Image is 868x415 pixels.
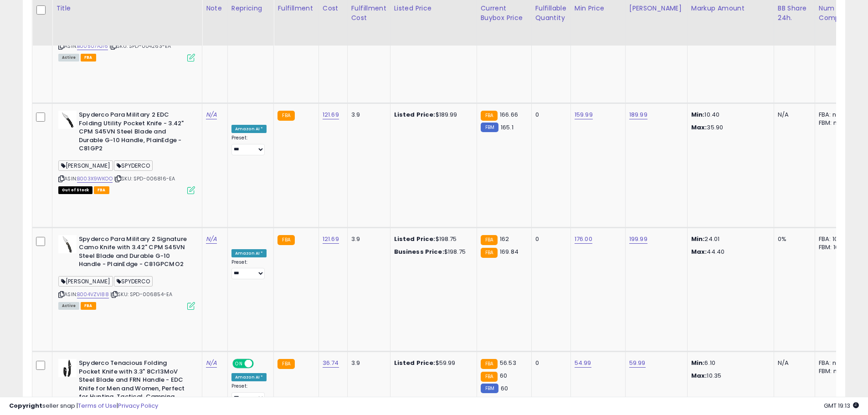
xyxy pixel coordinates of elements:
div: $59.99 [394,359,470,367]
span: FBA [81,302,96,310]
div: 0 [535,111,564,119]
div: Cost [323,4,344,13]
div: 0 [535,235,564,243]
b: Spyderco Para Military 2 Signature Camo Knife with 3.42" CPM S45VN Steel Blade and Durable G-10 H... [79,235,190,271]
p: 35.90 [691,123,767,132]
div: Min Price [575,4,621,13]
div: 0% [778,235,808,243]
div: BB Share 24h. [778,4,811,23]
span: | SKU: SPD-006816-EA [114,175,175,182]
p: 6.10 [691,359,767,367]
div: ASIN: [58,235,195,309]
a: 176.00 [575,235,592,244]
p: 10.40 [691,111,767,119]
span: 60 [501,384,508,393]
span: SPYDERCO [114,276,153,287]
span: 166.66 [500,110,518,119]
p: 24.01 [691,235,767,243]
a: Privacy Policy [118,401,158,410]
div: [PERSON_NAME] [629,4,683,13]
div: Fulfillable Quantity [535,4,567,23]
div: FBM: 10 [819,243,849,251]
a: 121.69 [323,110,339,119]
small: FBA [481,235,498,245]
span: [PERSON_NAME] [58,276,113,287]
small: FBA [481,372,498,382]
div: Markup Amount [691,4,770,13]
small: FBA [277,359,294,369]
span: 2025-10-6 19:13 GMT [824,401,859,410]
b: Spyderco Para Military 2 EDC Folding Utility Pocket Knife - 3.42" CPM S45VN Steel Blade and Durab... [79,111,190,155]
div: 0 [535,359,564,367]
div: 3.9 [351,359,383,367]
span: 165.1 [501,123,514,132]
div: $198.75 [394,248,470,256]
img: 31YXi+uyvuL._SL40_.jpg [58,235,77,253]
b: Listed Price: [394,235,436,243]
strong: Min: [691,359,705,367]
div: Fulfillment Cost [351,4,386,23]
div: FBM: n/a [819,367,849,375]
div: Amazon AI * [231,249,267,257]
span: 169.84 [500,247,519,256]
div: Num of Comp. [819,4,852,23]
strong: Min: [691,110,705,119]
small: FBA [481,248,498,258]
div: FBA: n/a [819,111,849,119]
a: N/A [206,359,217,368]
a: 159.99 [575,110,593,119]
div: seller snap | | [9,402,158,410]
strong: Copyright [9,401,42,410]
a: N/A [206,235,217,244]
div: Listed Price [394,4,473,13]
span: FBA [81,54,96,61]
span: 162 [500,235,509,243]
a: B00507AJI6 [77,42,108,50]
small: FBA [277,235,294,245]
div: Note [206,4,224,13]
a: 189.99 [629,110,647,119]
div: $198.75 [394,235,470,243]
a: 59.99 [629,359,646,368]
p: 10.35 [691,372,767,380]
span: ON [233,360,245,368]
span: | SKU: SPD-006854-EA [110,291,172,298]
span: SPYDERCO [114,160,153,171]
span: All listings that are currently out of stock and unavailable for purchase on Amazon [58,186,92,194]
a: N/A [206,110,217,119]
small: FBM [481,123,498,132]
div: Title [56,4,198,13]
p: 44.40 [691,248,767,256]
img: 21rh2jbo5wL._SL40_.jpg [58,111,77,129]
span: FBA [94,186,109,194]
a: 54.99 [575,359,591,368]
small: FBM [481,384,498,393]
span: [PERSON_NAME] [58,160,113,171]
div: Amazon AI * [231,125,267,133]
img: 316GKznhRRL._SL40_.jpg [58,359,77,377]
a: Terms of Use [78,401,117,410]
div: Amazon AI * [231,373,267,381]
div: ASIN: [58,111,195,193]
div: 3.9 [351,111,383,119]
a: B003X9WKOO [77,175,113,183]
div: FBA: 10 [819,235,849,243]
b: Business Price: [394,247,444,256]
span: 60 [500,371,507,380]
span: 56.53 [500,359,516,367]
b: Listed Price: [394,110,436,119]
span: | SKU: SPD-004263-EA [109,42,171,50]
div: Current Buybox Price [481,4,528,23]
strong: Max: [691,123,707,132]
div: 3.9 [351,235,383,243]
small: FBA [481,111,498,121]
div: $189.99 [394,111,470,119]
div: FBM: n/a [819,119,849,127]
a: 36.74 [323,359,339,368]
strong: Min: [691,235,705,243]
a: B004VZVI88 [77,291,109,298]
div: Preset: [231,383,267,404]
span: All listings currently available for purchase on Amazon [58,302,79,310]
small: FBA [277,111,294,121]
div: Repricing [231,4,270,13]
